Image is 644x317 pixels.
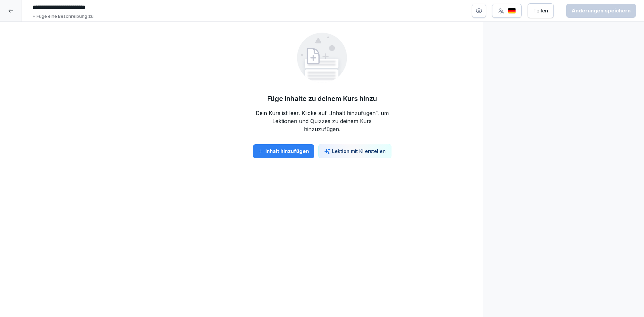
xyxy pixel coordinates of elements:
div: Änderungen speichern [572,7,631,14]
button: Lektion mit KI erstellen [318,144,391,158]
button: Teilen [528,3,554,18]
p: + Füge eine Beschreibung zu [33,13,94,20]
p: Dein Kurs ist leer. Klicke auf „Inhalt hinzufügen“, um Lektionen und Quizzes zu deinem Kurs hinzu... [255,109,389,133]
h5: Füge Inhalte zu deinem Kurs hinzu [267,94,377,104]
div: Teilen [533,7,548,14]
p: Lektion mit KI erstellen [332,148,386,155]
button: Inhalt hinzufügen [253,144,314,158]
button: Änderungen speichern [566,4,636,18]
img: empty.svg [297,33,347,83]
img: de.svg [508,8,516,14]
div: Inhalt hinzufügen [258,148,309,155]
